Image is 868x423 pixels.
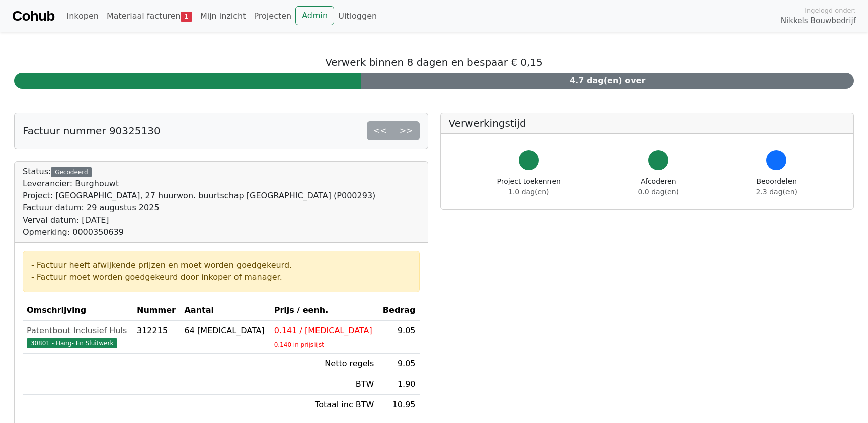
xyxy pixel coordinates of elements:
[756,188,797,196] span: 2.3 dag(en)
[497,176,561,197] div: Project toekennen
[378,374,419,395] td: 1.90
[27,338,117,348] span: 30801 - Hang- En Sluitwerk
[250,6,295,26] a: Projecten
[31,271,411,284] div: - Factuur moet worden goedgekeurd door inkoper of manager.
[27,325,129,337] div: Patentbout Inclusief Huls
[756,176,797,197] div: Beoordelen
[184,325,266,337] div: 64 [MEDICAL_DATA]
[23,202,375,214] div: Factuur datum: 29 augustus 2025
[133,300,180,321] th: Nummer
[449,117,846,129] h5: Verwerkingstijd
[638,176,679,197] div: Afcoderen
[31,259,411,271] div: - Factuur heeft afwijkende prijzen en moet worden goedgekeurd.
[51,167,92,177] div: Gecodeerd
[274,341,324,348] sub: 0.140 in prijslijst
[781,15,856,27] span: Nikkels Bouwbedrijf
[103,6,196,26] a: Materiaal facturen1
[805,6,856,15] span: Ingelogd onder:
[378,395,419,415] td: 10.95
[14,56,854,68] h5: Verwerk binnen 8 dagen en bespaar € 0,15
[23,190,375,202] div: Project: [GEOGRAPHIC_DATA], 27 huurwon. buurtschap [GEOGRAPHIC_DATA] (P000293)
[181,12,192,22] span: 1
[23,125,161,137] h5: Factuur nummer 90325130
[23,166,375,238] div: Status:
[23,214,375,226] div: Verval datum: [DATE]
[23,178,375,190] div: Leverancier: Burghouwt
[23,226,375,238] div: Opmerking: 0000350639
[361,73,854,89] div: 4.7 dag(en) over
[378,300,419,321] th: Bedrag
[12,4,54,28] a: Cohub
[378,321,419,354] td: 9.05
[378,354,419,374] td: 9.05
[334,6,381,26] a: Uitloggen
[638,188,679,196] span: 0.0 dag(en)
[62,6,102,26] a: Inkopen
[23,300,133,321] th: Omschrijving
[295,6,334,25] a: Admin
[133,321,180,354] td: 312215
[270,354,378,374] td: Netto regels
[270,395,378,415] td: Totaal inc BTW
[270,300,378,321] th: Prijs / eenh.
[27,325,129,349] a: Patentbout Inclusief Huls30801 - Hang- En Sluitwerk
[508,188,549,196] span: 1.0 dag(en)
[180,300,270,321] th: Aantal
[270,374,378,395] td: BTW
[274,325,374,337] div: 0.141 / [MEDICAL_DATA]
[196,6,250,26] a: Mijn inzicht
